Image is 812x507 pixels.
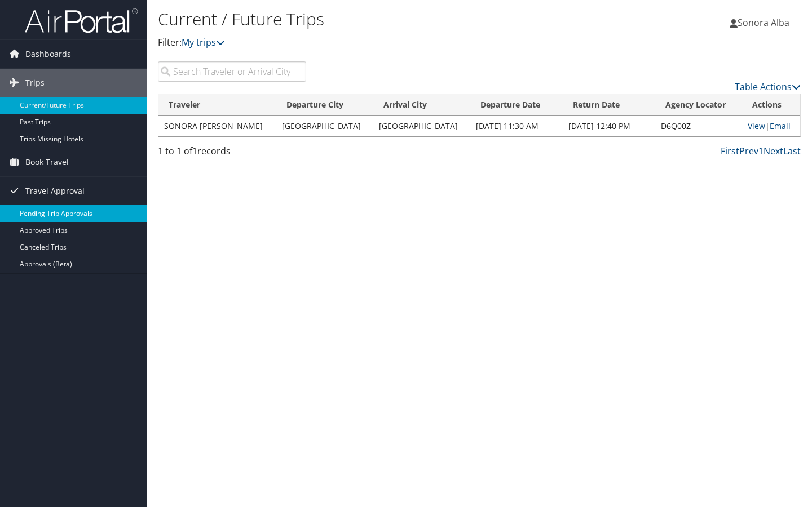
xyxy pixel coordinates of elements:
a: First [721,145,739,157]
a: Table Actions [735,81,801,93]
h1: Current / Future Trips [158,7,586,31]
a: View [748,121,765,131]
span: Book Travel [25,148,69,176]
td: | [742,116,800,136]
a: 1 [758,145,764,157]
a: Next [764,145,783,157]
a: Sonora Alba [730,6,801,39]
img: airportal-logo.png [25,7,138,34]
th: Departure City: activate to sort column ascending [276,94,373,116]
span: Travel Approval [25,177,85,205]
span: Trips [25,69,45,97]
td: SONORA [PERSON_NAME] [158,116,276,136]
a: My trips [182,36,225,48]
div: 1 to 1 of records [158,144,306,163]
th: Arrival City: activate to sort column ascending [373,94,470,116]
th: Agency Locator: activate to sort column ascending [655,94,742,116]
th: Departure Date: activate to sort column descending [470,94,563,116]
span: Dashboards [25,40,71,68]
p: Filter: [158,35,586,50]
a: Email [770,121,791,131]
span: Sonora Alba [738,16,789,29]
a: Last [783,145,801,157]
td: [GEOGRAPHIC_DATA] [276,116,373,136]
span: 1 [192,145,197,157]
th: Actions [742,94,800,116]
td: D6Q00Z [655,116,742,136]
td: [GEOGRAPHIC_DATA] [373,116,470,136]
a: Prev [739,145,758,157]
td: [DATE] 12:40 PM [563,116,655,136]
th: Return Date: activate to sort column ascending [563,94,655,116]
td: [DATE] 11:30 AM [470,116,563,136]
input: Search Traveler or Arrival City [158,61,306,82]
th: Traveler: activate to sort column ascending [158,94,276,116]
